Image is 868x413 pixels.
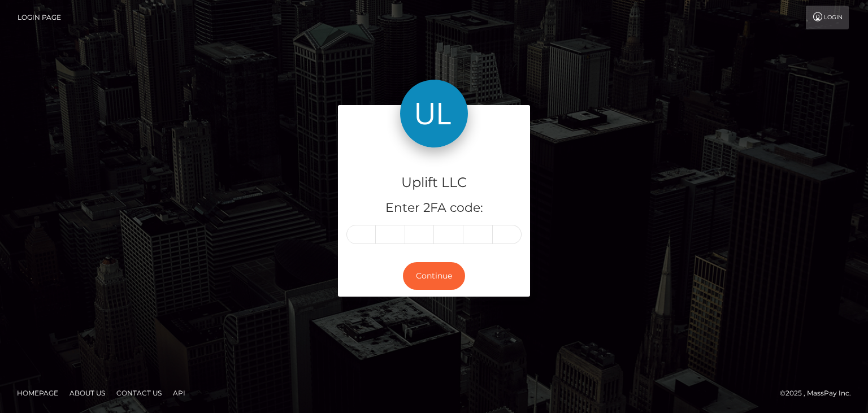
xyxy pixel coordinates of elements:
[403,262,465,290] button: Continue
[780,387,860,399] div: © 2025 , MassPay Inc.
[806,6,849,29] a: Login
[346,199,522,217] h5: Enter 2FA code:
[12,384,63,402] a: Homepage
[112,384,166,402] a: Contact Us
[65,384,110,402] a: About Us
[168,384,190,402] a: API
[346,173,522,193] h4: Uplift LLC
[18,6,61,29] a: Login Page
[400,80,468,147] img: Uplift LLC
